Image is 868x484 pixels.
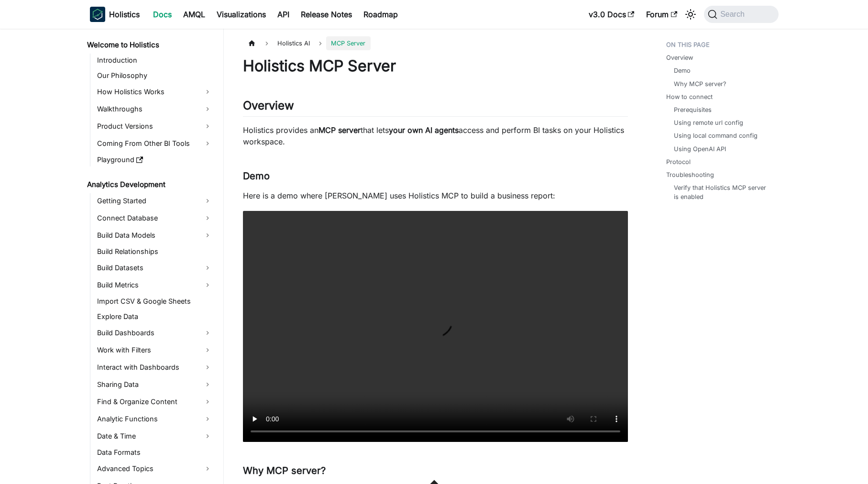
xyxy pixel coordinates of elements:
[94,119,215,134] a: Product Versions
[94,84,215,99] a: How Holistics Works
[94,69,215,82] a: Our Philosophy
[243,170,628,182] h3: Demo
[640,7,683,22] a: Forum
[583,7,640,22] a: v3.0 Docs
[90,7,105,22] img: Holistics
[94,446,215,459] a: Data Formats
[666,170,714,179] a: Troubleshooting
[94,360,215,375] a: Interact with Dashboards
[358,7,404,22] a: Roadmap
[94,136,215,151] a: Coming From Other BI Tools
[674,183,769,201] a: Verify that Holistics MCP server is enabled
[272,7,295,22] a: API
[94,411,215,427] a: Analytic Functions
[666,157,691,166] a: Protocol
[94,228,215,243] a: Build Data Models
[94,54,215,67] a: Introduction
[243,36,261,50] a: Home page
[94,461,215,476] a: Advanced Topics
[674,131,758,140] a: Using local command config
[674,79,726,88] a: Why MCP server?
[674,118,743,127] a: Using remote url config
[94,342,215,358] a: Work with Filters
[704,6,778,23] button: Search (Command+K)
[319,125,361,135] strong: MCP server
[94,295,215,308] a: Import CSV & Google Sheets
[94,153,215,166] a: Playground
[666,53,693,62] a: Overview
[243,99,628,117] h2: Overview
[147,7,177,22] a: Docs
[94,377,215,392] a: Sharing Data
[295,7,358,22] a: Release Notes
[243,465,628,477] h3: Why MCP server?
[90,7,140,22] a: HolisticsHolisticsHolistics
[683,7,698,22] button: Switch between dark and light mode (currently system mode)
[94,394,215,409] a: Find & Organize Content
[80,29,224,484] nav: Docs sidebar
[674,105,712,114] a: Prerequisites
[674,144,726,154] a: Using OpenAI API
[177,7,211,22] a: AMQL
[326,36,370,50] span: MCP Server
[94,429,215,444] a: Date & Time
[273,36,315,50] span: Holistics AI
[94,325,215,341] a: Build Dashboards
[243,190,628,201] p: Here is a demo where [PERSON_NAME] uses Holistics MCP to build a business report:
[243,36,628,50] nav: Breadcrumbs
[94,101,215,117] a: Walkthroughs
[389,125,459,135] strong: your own AI agents
[243,124,628,147] p: Holistics provides an that lets access and perform BI tasks on your Holistics workspace.
[243,211,628,442] video: Your browser does not support embedding video, but you can .
[84,38,215,52] a: Welcome to Holistics
[94,193,215,209] a: Getting Started
[94,245,215,258] a: Build Relationships
[84,178,215,191] a: Analytics Development
[94,310,215,323] a: Explore Data
[94,210,215,226] a: Connect Database
[211,7,272,22] a: Visualizations
[109,9,140,20] b: Holistics
[94,260,215,275] a: Build Datasets
[666,92,713,101] a: How to connect
[674,66,691,75] a: Demo
[717,10,750,19] span: Search
[243,56,628,76] h1: Holistics MCP Server
[94,277,215,293] a: Build Metrics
